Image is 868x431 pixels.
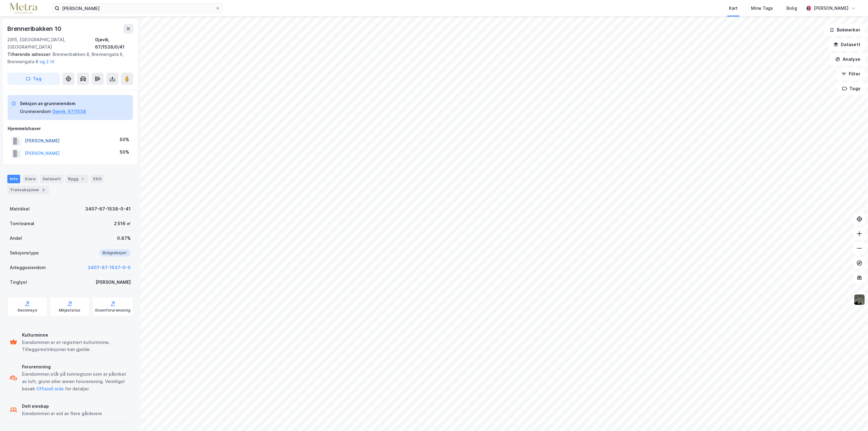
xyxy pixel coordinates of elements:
[52,108,86,115] button: Gjøvik, 67/1538
[23,175,38,183] div: Eiere
[824,24,866,36] button: Bokmerker
[837,402,868,431] div: Kontrollprogram for chat
[837,82,866,95] button: Tags
[837,402,868,431] iframe: Chat Widget
[854,294,865,305] img: 9k=
[41,187,47,193] div: 3
[7,24,63,34] div: Brenneribakken 10
[40,175,63,183] div: Datasett
[22,363,131,371] div: Forurensning
[91,175,104,183] div: ESG
[85,205,131,213] div: 3407-67-1538-0-41
[786,5,797,12] div: Bolig
[7,186,49,194] div: Transaksjoner
[22,410,102,417] div: Eiendommen er eid av flere gårdeiere
[95,308,130,313] div: Grunnforurensning
[20,108,51,115] div: Grunneiendom
[10,264,46,271] div: Anleggseiendom
[10,279,27,286] div: Tinglyst
[114,220,131,227] div: 2 516 ㎡
[117,235,131,242] div: 0.87%
[96,279,131,286] div: [PERSON_NAME]
[10,249,39,257] div: Seksjonstype
[120,148,129,156] div: 50%
[66,175,88,183] div: Bygg
[80,176,86,182] div: 1
[22,403,102,410] div: Delt eieskap
[7,73,60,85] button: Tag
[828,38,866,51] button: Datasett
[7,175,20,183] div: Info
[7,51,128,65] div: Brenneribakken 8, Brennerigata 6, Brennerigata 8
[95,36,133,51] div: Gjøvik, 67/1538/0/41
[7,36,95,51] div: 2815, [GEOGRAPHIC_DATA], [GEOGRAPHIC_DATA]
[836,68,866,80] button: Filter
[22,331,131,339] div: Kulturminne
[10,235,22,242] div: Andel
[814,5,848,12] div: [PERSON_NAME]
[22,339,131,353] div: Eiendommen er et registrert kulturminne. Tilleggsrestriksjoner kan gjelde.
[751,5,773,12] div: Mine Tags
[120,136,129,143] div: 50%
[830,53,866,65] button: Analyse
[59,308,80,313] div: Miljøstatus
[22,371,131,393] div: Eiendommen står på tomtegrunn som er påvirket av luft, grunn eller annen forurensning. Vennligst ...
[729,5,738,12] div: Kart
[10,3,37,14] img: metra-logo.256734c3b2bbffee19d4.png
[8,125,133,132] div: Hjemmelshaver
[60,4,215,13] input: Søk på adresse, matrikkel, gårdeiere, leietakere eller personer
[88,264,131,271] button: 3407-67-1537-0-0
[20,100,86,107] div: Seksjon av grunneiendom
[7,52,53,57] span: Tilhørende adresser:
[10,205,30,213] div: Matrikkel
[10,220,34,227] div: Tomteareal
[17,308,37,313] div: Geoinnsyn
